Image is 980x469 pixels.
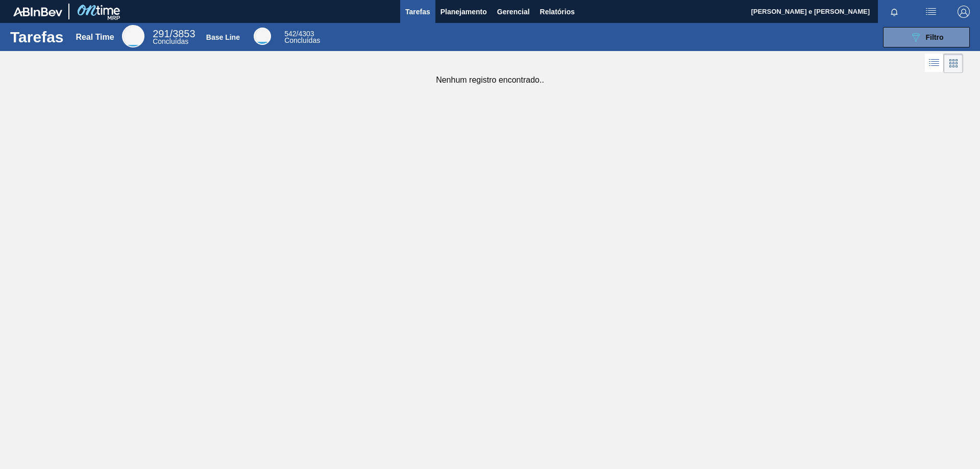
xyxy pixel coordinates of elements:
span: 542 [284,30,296,38]
img: Logout [958,6,970,18]
button: Notificações [878,5,911,19]
span: Planejamento [440,6,487,18]
div: Real Time [76,33,114,42]
div: Visão em Lista [925,54,944,73]
span: Concluídas [284,36,320,44]
span: Filtro [926,33,944,41]
div: Real Time [153,30,195,45]
img: userActions [925,6,937,18]
div: Base Line [206,33,240,41]
h1: Tarefas [10,31,64,43]
div: Real Time [122,25,144,47]
span: Concluídas [153,37,188,45]
span: / 3853 [153,28,195,39]
button: Filtro [883,27,970,47]
div: Base Line [284,31,320,44]
div: Visão em Cards [944,54,963,73]
div: Base Line [254,28,271,45]
img: TNhmsLtSVTkK8tSr43FrP2fwEKptu5GPRR3wAAAABJRU5ErkJggg== [13,7,62,16]
span: Gerencial [497,6,530,18]
span: Tarefas [405,6,430,18]
span: 291 [153,28,169,39]
span: / 4303 [284,30,314,38]
span: Relatórios [540,6,575,18]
